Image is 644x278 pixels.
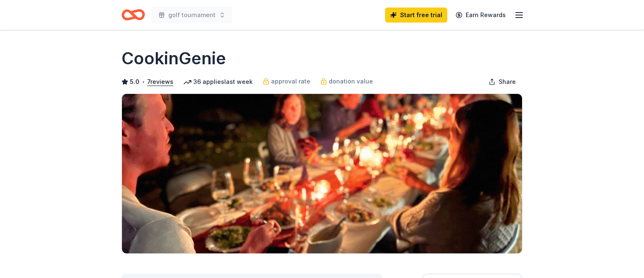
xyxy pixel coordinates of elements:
a: Home [122,5,145,25]
span: 5.0 [130,77,139,87]
span: donation value [329,76,373,86]
button: Share [482,73,522,90]
span: • [142,78,145,85]
span: golf tournament [168,10,216,20]
a: Start free trial [385,8,447,23]
img: Image for CookinGenie [122,94,522,253]
button: golf tournament [152,7,232,23]
a: Earn Rewards [451,8,511,23]
a: approval rate [263,76,310,86]
span: approval rate [271,76,310,86]
div: 36 applies last week [183,77,253,87]
h1: CookinGenie [122,47,226,70]
span: Share [499,77,516,87]
a: donation value [320,76,373,86]
button: 7reviews [147,77,173,87]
